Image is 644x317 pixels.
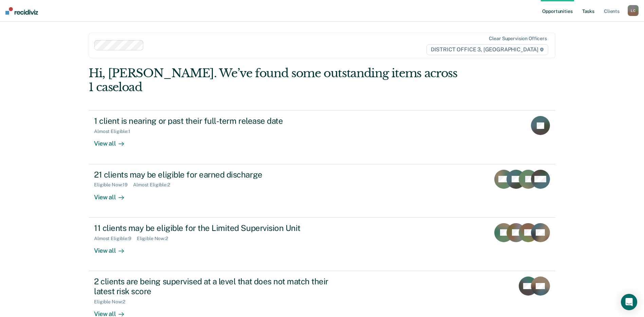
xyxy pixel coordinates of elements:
div: View all [94,134,132,148]
div: Open Intercom Messenger [621,294,637,310]
img: Recidiviz [5,7,38,15]
div: Clear supervision officers [489,36,547,41]
div: L C [628,5,639,16]
div: Eligible Now : 19 [94,182,133,188]
div: Almost Eligible : 2 [133,182,176,188]
div: 11 clients may be eligible for the Limited Supervision Unit [94,223,332,233]
button: LC [628,5,639,16]
div: View all [94,241,132,254]
div: 2 clients are being supervised at a level that does not match their latest risk score [94,277,332,296]
div: Hi, [PERSON_NAME]. We’ve found some outstanding items across 1 caseload [89,66,462,94]
div: Eligible Now : 2 [94,299,131,305]
a: 21 clients may be eligible for earned dischargeEligible Now:19Almost Eligible:2View all [89,164,555,218]
div: View all [94,188,132,201]
span: DISTRICT OFFICE 3, [GEOGRAPHIC_DATA] [426,44,548,55]
div: Almost Eligible : 1 [94,129,136,134]
div: 1 client is nearing or past their full-term release date [94,116,332,126]
div: 21 clients may be eligible for earned discharge [94,170,332,180]
a: 1 client is nearing or past their full-term release dateAlmost Eligible:1View all [89,110,555,164]
div: Eligible Now : 2 [137,236,173,241]
div: Almost Eligible : 9 [94,236,137,241]
a: 11 clients may be eligible for the Limited Supervision UnitAlmost Eligible:9Eligible Now:2View all [89,218,555,271]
